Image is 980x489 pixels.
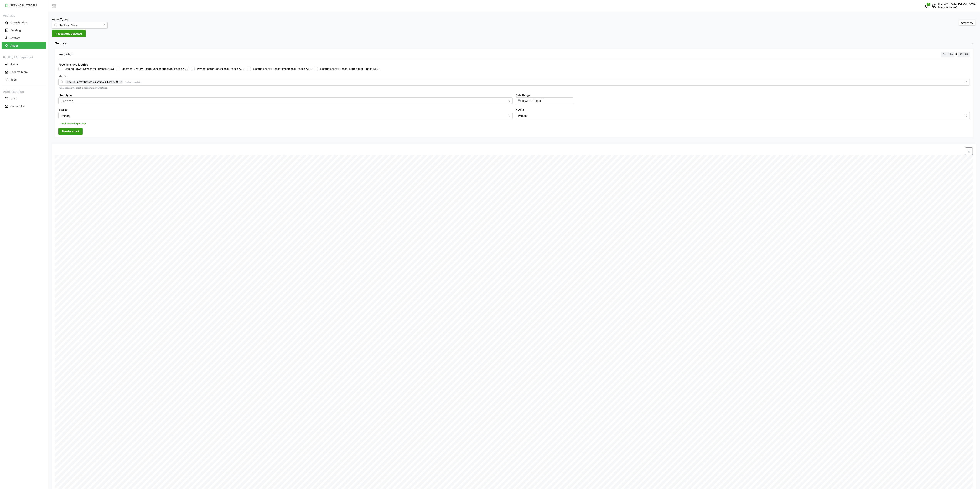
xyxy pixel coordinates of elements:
[516,112,970,119] input: Select X axis
[119,67,189,71] label: Electrical Energy Usage Sensor absolute (Phase ABC)
[2,103,46,110] button: Contact Us
[516,93,531,97] label: Date Range
[10,97,18,100] p: Users
[62,128,79,135] span: Render chart
[2,61,46,68] button: Alerts
[2,2,46,9] a: RESYNC PLATFORM
[2,34,46,42] a: System
[2,42,46,49] button: Asset
[948,53,953,56] span: 15m
[2,12,46,18] p: Analysis
[58,63,88,67] div: Recommended Metrics
[2,95,46,102] a: Users
[61,121,86,126] span: Add secondary query
[516,97,573,104] input: Select date range
[516,108,524,112] label: X Axis
[2,19,46,26] button: Organisation
[2,26,46,34] a: Building
[2,27,46,34] button: Building
[58,121,89,126] button: Add secondary query
[2,102,46,110] a: Contact Us
[2,61,46,68] a: Alerts
[931,2,938,10] button: schedule
[923,2,931,10] button: notifications
[2,76,46,83] button: Jobs
[2,34,46,41] button: System
[961,21,973,24] span: Overview
[960,53,962,56] span: 1D
[58,52,73,57] p: Resolution
[58,93,72,97] label: Chart type
[52,39,976,48] button: Settings
[2,54,46,60] p: Facility Management
[2,42,46,49] a: Asset
[10,3,37,7] p: RESYNC PLATFORM
[10,44,18,48] p: Asset
[10,62,18,66] p: Alerts
[58,97,513,104] input: Select chart type
[10,70,28,74] p: Facility Team
[195,67,245,71] label: Power Factor Sensor real (Phase ABC)
[2,19,46,26] a: Organisation
[58,108,67,112] label: Y Axis
[52,30,86,37] button: 4 locations selected
[58,128,83,135] button: Render chart
[62,67,114,71] label: Electric Power Sensor real (Phase ABC)
[2,76,46,84] a: Jobs
[10,28,21,32] p: Building
[10,36,20,40] p: System
[928,3,929,6] span: 0
[2,69,46,76] button: Facility Team
[251,67,312,71] label: Electric Energy Sensor import real (Phase ABC)
[125,80,963,84] input: Select metric
[955,53,957,56] span: 1h
[943,53,946,56] span: 5m
[2,95,46,102] button: Users
[318,67,380,71] label: Electric Energy Sensor export real (Phase ABC)
[56,30,82,37] span: 4 locations selected
[52,48,976,142] div: Settings
[2,2,46,9] button: RESYNC PLATFORM
[10,21,27,24] p: Organisation
[2,68,46,76] a: Facility Team
[2,88,46,94] p: Administration
[58,86,970,90] p: *You can only select a maximum of 5 metrics
[52,17,68,22] label: Asset Types
[55,39,970,48] span: Settings
[58,112,513,119] input: Select Y axis
[938,2,976,6] p: [PERSON_NAME] [PERSON_NAME]
[58,74,67,78] label: Metric
[938,6,976,9] p: [PERSON_NAME]
[67,80,119,84] span: Electric Energy Sensor export real (Phase ABC)
[10,78,17,82] p: Jobs
[965,53,968,56] span: 1M
[10,104,25,108] p: Contact Us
